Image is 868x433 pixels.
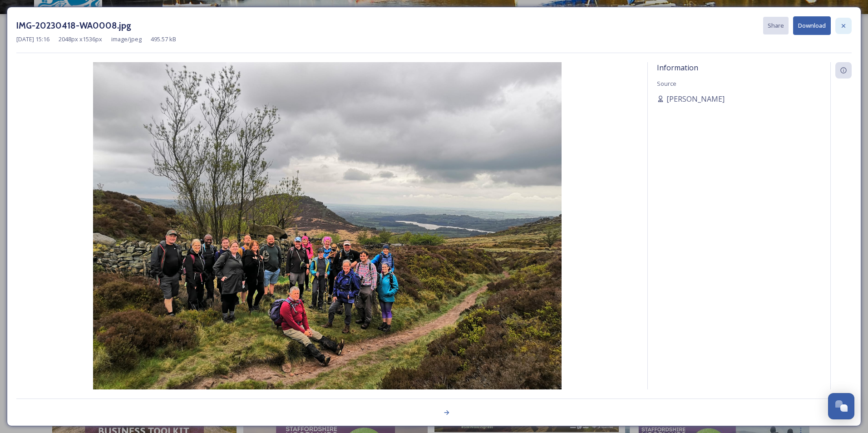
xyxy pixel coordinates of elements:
[151,35,176,44] span: 495.57 kB
[111,35,142,44] span: image/jpeg
[16,62,638,413] img: IMG-20230418-WA0008.jpg
[657,79,676,88] span: Source
[828,393,854,419] button: Open Chat
[793,16,831,35] button: Download
[59,35,102,44] span: 2048 px x 1536 px
[763,17,789,34] button: Share
[16,19,131,32] h3: IMG-20230418-WA0008.jpg
[666,93,725,104] span: [PERSON_NAME]
[16,35,49,44] span: [DATE] 15:16
[657,63,698,73] span: Information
